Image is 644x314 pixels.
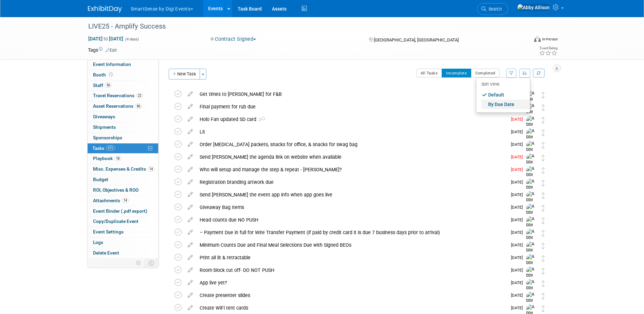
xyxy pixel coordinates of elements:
[541,180,545,186] i: Move task
[526,178,536,203] img: Abby Allison
[196,264,507,276] div: Room block cut off- DO NOT PUSH
[93,219,139,224] span: Copy/Duplicate Event
[169,69,200,80] button: New Task
[106,48,117,53] a: Edit
[526,241,536,265] img: Abby Allison
[208,36,259,43] button: Contract Signed
[184,154,196,160] a: edit
[196,290,507,301] div: Create presenter slides
[93,72,114,77] span: Booth
[93,156,121,161] span: Playbook
[541,167,545,174] i: Move task
[105,83,112,88] span: 36
[511,230,526,235] span: [DATE]
[442,69,471,77] button: Incomplete
[184,292,196,298] a: edit
[541,117,545,123] i: Move task
[88,36,124,42] span: [DATE] [DATE]
[196,277,507,289] div: App live yet?
[184,179,196,185] a: edit
[93,187,139,193] span: ROI, Objectives & ROO
[88,143,158,154] a: Tasks51%
[534,36,541,42] img: Format-Inperson.png
[88,59,158,70] a: Event Information
[511,280,526,285] span: [DATE]
[511,142,526,147] span: [DATE]
[93,114,115,119] span: Giveaways
[184,229,196,235] a: edit
[196,101,507,112] div: Final payment for rub due
[511,217,526,222] span: [DATE]
[511,205,526,210] span: [DATE]
[542,37,558,42] div: In-Person
[526,166,536,190] img: Abby Allison
[184,305,196,311] a: edit
[526,128,536,152] img: Abby Allison
[133,259,145,267] td: Personalize Event Tab Strip
[526,116,536,140] img: Abby Allison
[93,83,112,88] span: Staff
[541,205,545,211] i: Move task
[88,238,158,248] a: Logs
[88,122,158,133] a: Shipments
[184,267,196,273] a: edit
[106,145,115,151] span: 51%
[541,306,545,312] i: Move task
[541,255,545,262] i: Move task
[184,192,196,198] a: edit
[93,166,154,172] span: Misc. Expenses & Credits
[196,239,507,251] div: Minimum Counts Due and Final Meal Selections Due with Signed BEOs
[148,167,154,172] span: 14
[88,133,158,143] a: Sponsorships
[196,202,507,213] div: Giveaway Bag Items
[88,154,158,164] a: Playbook18
[184,91,196,97] a: edit
[86,20,518,33] div: LIVE25 - Amplify Success
[541,129,545,136] i: Move task
[93,103,142,109] span: Asset Reservations
[541,280,545,287] i: Move task
[196,88,507,100] div: Get times to [PERSON_NAME] for F&B
[136,93,143,98] span: 22
[511,243,526,247] span: [DATE]
[144,259,158,267] td: Toggle Event Tabs
[541,268,545,274] i: Move task
[511,306,526,310] span: [DATE]
[526,279,536,303] img: Abby Allison
[541,230,545,237] i: Move task
[526,216,536,240] img: Abby Allison
[135,104,142,109] span: 86
[93,208,147,214] span: Event Binder (.pdf export)
[184,167,196,173] a: edit
[88,47,117,53] td: Tags
[114,156,121,161] span: 18
[541,192,545,199] i: Move task
[526,153,536,177] img: Abby Allison
[88,91,158,101] a: Travel Reservations22
[92,145,115,151] span: Tasks
[184,104,196,110] a: edit
[526,141,536,165] img: Abby Allison
[196,176,507,188] div: Registration branding artwork due
[184,280,196,286] a: edit
[511,192,526,197] span: [DATE]
[471,69,500,77] button: Completed
[93,229,124,234] span: Event Settings
[93,62,131,67] span: Event Information
[511,180,526,185] span: [DATE]
[196,114,507,125] div: Holo Fan updated SD card
[374,37,459,42] span: [GEOGRAPHIC_DATA], [GEOGRAPHIC_DATA]
[477,3,508,15] a: Search
[526,254,536,278] img: Abby Allison
[88,227,158,237] a: Event Settings
[539,47,557,50] div: Event Rating
[541,293,545,299] i: Move task
[511,268,526,273] span: [DATE]
[88,6,122,13] img: ExhibitDay
[88,185,158,195] a: ROI, Objectives & ROO
[526,103,536,127] img: Abby Allison
[93,124,116,130] span: Shipments
[196,227,507,238] div: – Payment Due in full for Wire Transfer Payment (if paid by credit card it is due 7 business days...
[196,252,507,263] div: Print all lit & retractable
[511,155,526,159] span: [DATE]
